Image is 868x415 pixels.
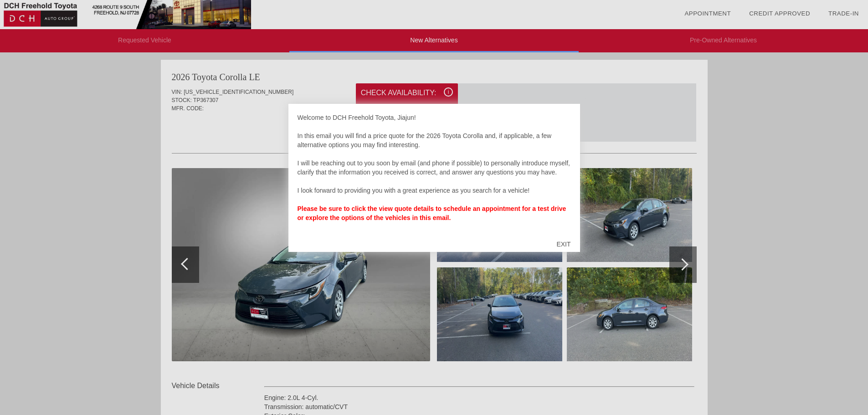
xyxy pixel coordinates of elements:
div: EXIT [547,231,580,258]
a: Appointment [684,10,731,17]
a: Trade-In [828,10,859,17]
a: Credit Approved [749,10,810,17]
div: Welcome to DCH Freehold Toyota, Jiajun! In this email you will find a price quote for the 2026 To... [298,113,571,231]
strong: Please be sure to click the view quote details to schedule an appointment for a test drive or exp... [298,205,566,221]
